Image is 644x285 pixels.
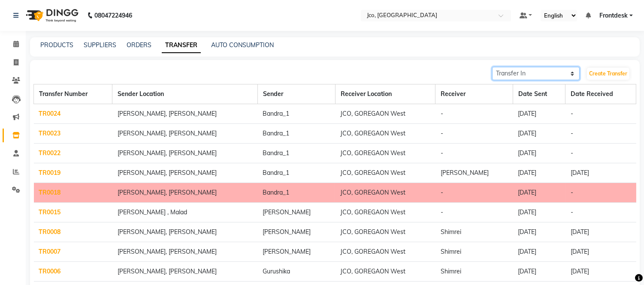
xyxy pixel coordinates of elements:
[435,203,513,222] td: -
[112,203,258,222] td: [PERSON_NAME] , Malad
[335,183,435,203] td: JCO, GOREGAON West
[39,189,61,196] a: TR0018
[258,222,336,242] td: [PERSON_NAME]
[435,183,513,203] td: -
[112,222,258,242] td: [PERSON_NAME], [PERSON_NAME]
[565,242,636,262] td: [DATE]
[335,262,435,282] td: JCO, GOREGAON West
[112,242,258,262] td: [PERSON_NAME], [PERSON_NAME]
[513,163,565,183] td: [DATE]
[258,124,336,144] td: Bandra_1
[22,3,81,27] img: logo
[565,163,636,183] td: [DATE]
[335,203,435,222] td: JCO, GOREGAON West
[435,242,513,262] td: Shimrei
[258,104,336,124] td: Bandra_1
[565,222,636,242] td: [DATE]
[335,124,435,144] td: JCO, GOREGAON West
[258,84,336,104] th: Sender
[335,163,435,183] td: JCO, GOREGAON West
[513,84,565,104] th: Date Sent
[39,110,61,117] a: TR0024
[39,169,61,177] a: TR0019
[258,203,336,222] td: [PERSON_NAME]
[112,183,258,203] td: [PERSON_NAME], [PERSON_NAME]
[335,144,435,163] td: JCO, GOREGAON West
[258,163,336,183] td: Bandra_1
[211,41,274,49] a: AUTO CONSUMPTION
[513,242,565,262] td: [DATE]
[587,68,629,80] a: Create Transfer
[435,144,513,163] td: -
[335,104,435,124] td: JCO, GOREGAON West
[599,11,628,20] span: Frontdesk
[565,104,636,124] td: -
[127,41,151,49] a: ORDERS
[435,222,513,242] td: Shimrei
[435,84,513,104] th: Receiver
[513,144,565,163] td: [DATE]
[513,183,565,203] td: [DATE]
[335,242,435,262] td: JCO, GOREGAON West
[258,183,336,203] td: Bandra_1
[112,84,258,104] th: Sender Location
[39,228,61,236] a: TR0008
[565,84,636,104] th: Date Received
[565,144,636,163] td: -
[513,104,565,124] td: [DATE]
[112,144,258,163] td: [PERSON_NAME], [PERSON_NAME]
[565,262,636,282] td: [DATE]
[84,41,116,49] a: SUPPLIERS
[435,124,513,144] td: -
[435,262,513,282] td: Shimrei
[565,183,636,203] td: -
[513,262,565,282] td: [DATE]
[112,104,258,124] td: [PERSON_NAME], [PERSON_NAME]
[112,262,258,282] td: [PERSON_NAME], [PERSON_NAME]
[258,242,336,262] td: [PERSON_NAME]
[112,124,258,144] td: [PERSON_NAME], [PERSON_NAME]
[34,84,112,104] th: Transfer Number
[435,104,513,124] td: -
[39,149,61,157] a: TR0022
[112,163,258,183] td: [PERSON_NAME], [PERSON_NAME]
[513,124,565,144] td: [DATE]
[39,267,61,275] a: TR0006
[513,222,565,242] td: [DATE]
[94,3,132,27] b: 08047224946
[565,124,636,144] td: -
[39,208,61,216] a: TR0015
[39,129,61,137] a: TR0023
[258,144,336,163] td: Bandra_1
[162,38,201,53] a: TRANSFER
[335,222,435,242] td: JCO, GOREGAON West
[40,41,73,49] a: PRODUCTS
[565,203,636,222] td: -
[39,248,61,255] a: TR0007
[435,163,513,183] td: [PERSON_NAME]
[513,203,565,222] td: [DATE]
[335,84,435,104] th: Receiver Location
[258,262,336,282] td: Gurushika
